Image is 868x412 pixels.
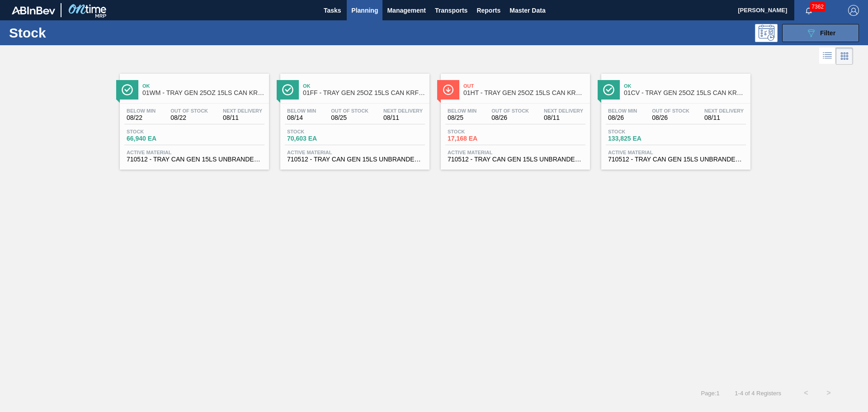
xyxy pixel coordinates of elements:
[848,5,859,16] img: Logout
[491,108,529,114] span: Out Of Stock
[223,108,262,114] span: Next Delivery
[817,382,840,404] button: >
[287,135,350,142] span: 70,603 EA
[223,114,262,121] span: 08/11
[287,129,350,134] span: Stock
[443,84,454,95] img: Ícone
[448,156,583,163] span: 710512 - TRAY CAN GEN 15LS UNBRANDED 25OZ GEN COR
[608,108,637,114] span: Below Min
[794,4,823,17] button: Notifications
[755,24,778,42] div: Programming: no user selected
[287,156,423,163] span: 710512 - TRAY CAN GEN 15LS UNBRANDED 25OZ GEN COR
[142,90,264,96] span: 01WM - TRAY GEN 25OZ 15LS CAN KRFT 1590-J
[127,150,262,155] span: Active Material
[142,83,264,89] span: Ok
[351,5,378,16] span: Planning
[287,108,316,114] span: Below Min
[435,5,467,16] span: Transports
[322,5,342,16] span: Tasks
[652,114,689,121] span: 08/26
[782,24,859,42] button: Filter
[608,156,744,163] span: 710512 - TRAY CAN GEN 15LS UNBRANDED 25OZ GEN COR
[603,84,614,95] img: Ícone
[287,150,423,155] span: Active Material
[509,5,545,16] span: Master Data
[303,90,425,96] span: 01FF - TRAY GEN 25OZ 15LS CAN KRFT 1590-J
[810,2,826,12] span: 7362
[733,390,781,397] span: 1 - 4 of 4 Registers
[491,114,529,121] span: 08/26
[331,114,368,121] span: 08/25
[448,135,511,142] span: 17,168 EA
[331,108,368,114] span: Out Of Stock
[9,28,144,38] h1: Stock
[113,67,274,170] a: ÍconeOk01WM - TRAY GEN 25OZ 15LS CAN KRFT 1590-JBelow Min08/22Out Of Stock08/22Next Delivery08/11...
[303,83,425,89] span: Ok
[624,90,746,96] span: 01CV - TRAY GEN 25OZ 15LS CAN KRFT 1590-J
[704,114,744,121] span: 08/11
[448,108,476,114] span: Below Min
[608,135,671,142] span: 133,825 EA
[127,135,190,142] span: 66,940 EA
[127,114,156,121] span: 08/22
[624,83,746,89] span: Ok
[383,114,423,121] span: 08/11
[448,150,583,155] span: Active Material
[287,114,316,121] span: 08/14
[476,5,500,16] span: Reports
[448,114,476,121] span: 08/25
[608,114,637,121] span: 08/26
[12,6,55,14] img: TNhmsLtSVTkK8tSr43FrP2fwEKptu5GPRR3wAAAABJRU5ErkJggg==
[463,83,585,89] span: Out
[127,129,190,134] span: Stock
[608,150,744,155] span: Active Material
[170,108,208,114] span: Out Of Stock
[383,108,423,114] span: Next Delivery
[820,29,835,37] span: Filter
[652,108,689,114] span: Out Of Stock
[274,67,434,170] a: ÍconeOk01FF - TRAY GEN 25OZ 15LS CAN KRFT 1590-JBelow Min08/14Out Of Stock08/25Next Delivery08/11...
[701,390,719,397] span: Page : 1
[608,129,671,134] span: Stock
[594,67,755,170] a: ÍconeOk01CV - TRAY GEN 25OZ 15LS CAN KRFT 1590-JBelow Min08/26Out Of Stock08/26Next Delivery08/11...
[434,67,594,170] a: ÍconeOut01HT - TRAY GEN 25OZ 15LS CAN KRFT 1590-JBelow Min08/25Out Of Stock08/26Next Delivery08/1...
[127,156,262,163] span: 710512 - TRAY CAN GEN 15LS UNBRANDED 25OZ GEN COR
[544,114,583,121] span: 08/11
[795,382,817,404] button: <
[704,108,744,114] span: Next Delivery
[122,84,133,95] img: Ícone
[127,108,156,114] span: Below Min
[544,108,583,114] span: Next Delivery
[387,5,426,16] span: Management
[463,90,585,96] span: 01HT - TRAY GEN 25OZ 15LS CAN KRFT 1590-J
[836,47,853,65] div: Card Vision
[282,84,293,95] img: Ícone
[819,47,836,65] div: List Vision
[448,129,511,134] span: Stock
[170,114,208,121] span: 08/22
